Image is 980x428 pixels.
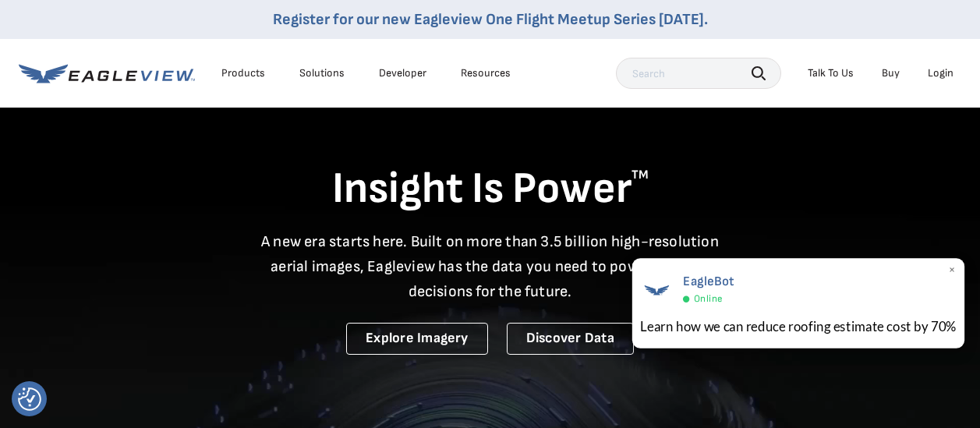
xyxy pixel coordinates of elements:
div: Login [928,66,953,80]
a: Discover Data [507,323,634,355]
h1: Insight Is Power [19,162,961,217]
div: Resources [461,66,511,80]
input: Search [616,58,781,89]
div: Solutions [299,66,345,80]
div: Talk To Us [808,66,854,80]
a: Buy [882,66,900,80]
div: Products [221,66,265,80]
span: EagleBot [682,274,734,289]
a: Register for our new Eagleview One Flight Meetup Series [DATE]. [273,10,708,29]
a: Explore Imagery [346,323,488,355]
img: Revisit consent button [18,387,41,411]
div: Learn how we can reduce roofing estimate cost by 70% [640,317,957,336]
a: Developer [379,66,426,80]
p: A new era starts here. Built on more than 3.5 billion high-resolution aerial images, Eagleview ha... [252,229,729,304]
img: EagleBot [640,274,673,306]
span: × [948,263,957,279]
button: Consent Preferences [18,387,41,411]
sup: TM [632,168,649,182]
span: Online [693,293,722,306]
